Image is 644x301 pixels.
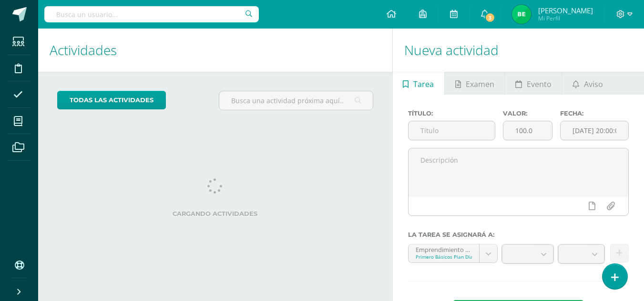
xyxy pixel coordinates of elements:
[219,91,372,110] input: Busca una actividad próxima aquí...
[50,29,381,72] h1: Actividades
[416,244,472,253] div: Emprendimiento para la Productividad y Desarrollo 'A'
[562,72,613,95] a: Aviso
[57,210,373,217] label: Cargando actividades
[404,29,633,72] h1: Nueva actividad
[538,14,593,22] span: Mi Perfil
[512,5,531,24] img: f7106a063b35fc0c9083a10b44e430d1.png
[560,110,629,117] label: Fecha:
[416,253,472,260] div: Primero Básicos Plan Diario
[393,72,444,95] a: Tarea
[527,73,552,96] span: Evento
[409,121,495,140] input: Título
[466,73,494,96] span: Examen
[503,110,552,117] label: Valor:
[485,12,495,23] span: 3
[413,73,434,96] span: Tarea
[44,6,259,22] input: Busca un usuario...
[57,91,166,109] a: todas las Actividades
[584,73,603,96] span: Aviso
[409,244,497,262] a: Emprendimiento para la Productividad y Desarrollo 'A'Primero Básicos Plan Diario
[505,72,562,95] a: Evento
[408,231,629,238] label: La tarea se asignará a:
[538,6,593,15] span: [PERSON_NAME]
[445,72,504,95] a: Examen
[503,121,552,140] input: Puntos máximos
[408,110,496,117] label: Título:
[561,121,628,140] input: Fecha de entrega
